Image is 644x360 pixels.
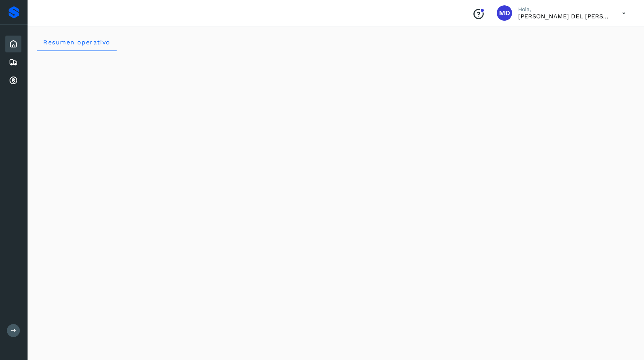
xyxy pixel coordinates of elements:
p: Hola, [518,6,610,13]
span: Resumen operativo [43,39,111,46]
div: Embarques [5,54,21,71]
div: Inicio [5,36,21,52]
div: Cuentas por cobrar [5,72,21,89]
p: MARIA DEL CARMEN PALACIOS AYALA [518,13,610,20]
